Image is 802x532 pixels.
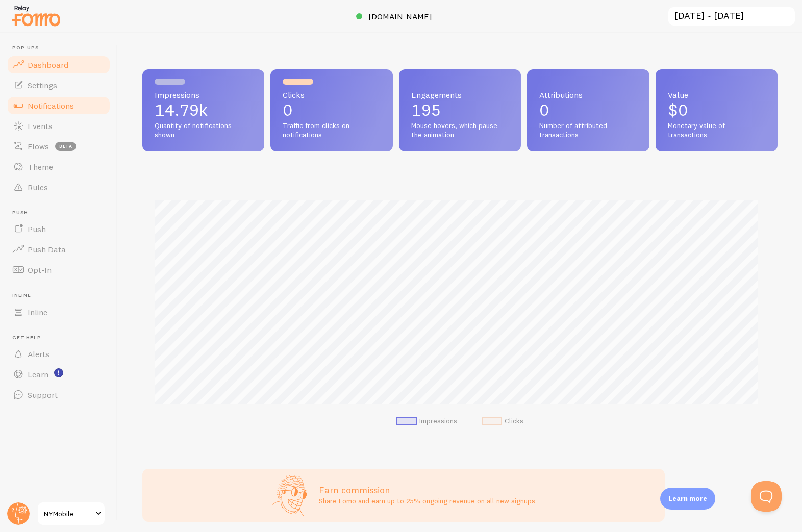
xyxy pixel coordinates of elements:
span: Push [12,210,111,216]
span: Theme [28,162,53,172]
p: 14.79k [155,102,252,118]
span: Learn [28,369,48,379]
span: Opt-In [28,265,52,275]
span: Traffic from clicks on notifications [283,121,380,139]
span: Attributions [539,91,637,99]
span: Get Help [12,335,111,341]
span: Alerts [28,349,49,359]
span: Mouse hovers, which pause the animation [411,121,509,139]
span: Dashboard [28,60,68,70]
a: Push Data [6,239,111,260]
p: 0 [283,102,380,118]
span: Push Data [28,244,66,255]
a: Rules [6,177,111,197]
span: Number of attributed transactions [539,121,637,139]
a: Notifications [6,95,111,116]
h3: Earn commission [319,484,535,496]
a: Opt-In [6,260,111,280]
svg: <p>Watch New Feature Tutorials!</p> [54,368,63,377]
span: Flows [28,141,49,151]
span: Inline [12,292,111,299]
a: Dashboard [6,55,111,75]
a: Push [6,219,111,239]
p: 195 [411,102,509,118]
a: Learn [6,364,111,385]
span: Push [28,224,46,234]
span: $0 [668,100,688,120]
span: Notifications [28,100,74,111]
span: Engagements [411,91,509,99]
a: Inline [6,302,111,322]
span: beta [55,142,76,151]
span: Support [28,390,58,400]
a: NYMobile [37,501,106,526]
p: Learn more [668,494,707,503]
a: Theme [6,157,111,177]
a: Events [6,116,111,136]
p: Share Fomo and earn up to 25% ongoing revenue on all new signups [319,496,535,506]
a: Alerts [6,344,111,364]
span: Value [668,91,765,99]
li: Impressions [396,417,457,426]
span: Monetary value of transactions [668,121,765,139]
span: Inline [28,307,47,317]
span: Settings [28,80,57,90]
span: Quantity of notifications shown [155,121,252,139]
span: Events [28,121,53,131]
span: Clicks [283,91,380,99]
a: Flows beta [6,136,111,157]
a: Settings [6,75,111,95]
a: Support [6,385,111,405]
span: Impressions [155,91,252,99]
iframe: Help Scout Beacon - Open [751,481,782,512]
div: Learn more [660,488,715,510]
span: Pop-ups [12,45,111,52]
span: Rules [28,182,48,192]
li: Clicks [482,417,523,426]
img: fomo-relay-logo-orange.svg [11,3,62,29]
p: 0 [539,102,637,118]
span: NYMobile [44,508,92,520]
